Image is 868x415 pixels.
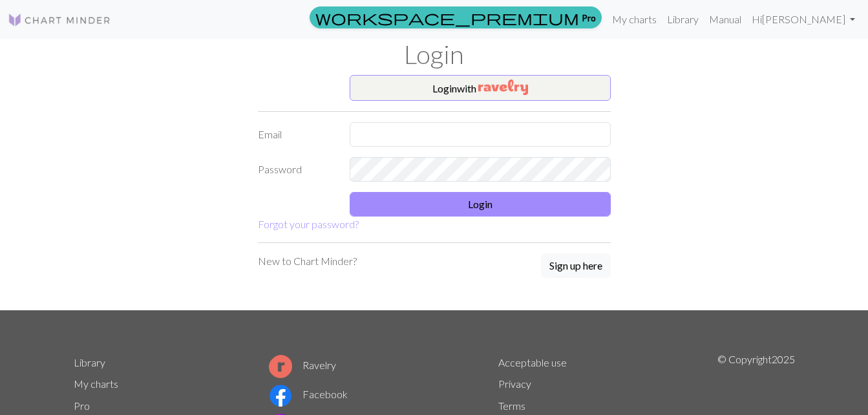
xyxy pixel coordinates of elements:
[74,399,90,412] a: Pro
[478,80,528,95] img: Ravelry
[66,39,803,70] h1: Login
[250,157,343,182] label: Password
[74,356,105,368] a: Library
[74,378,118,390] a: My charts
[350,75,611,101] button: Loginwith
[746,6,860,32] a: Hi[PERSON_NAME]
[662,6,704,32] a: Library
[498,378,531,390] a: Privacy
[258,218,359,230] a: Forgot your password?
[498,399,525,412] a: Terms
[350,192,611,217] button: Login
[310,6,602,28] a: Pro
[498,356,567,368] a: Acceptable use
[269,388,348,400] a: Facebook
[8,12,111,28] img: Logo
[704,6,746,32] a: Manual
[269,355,292,378] img: Ravelry logo
[269,384,292,407] img: Facebook logo
[541,253,611,278] button: Sign up here
[541,253,611,279] a: Sign up here
[315,8,579,27] span: workspace_premium
[607,6,662,32] a: My charts
[258,253,357,269] p: New to Chart Minder?
[269,359,336,371] a: Ravelry
[250,122,343,147] label: Email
